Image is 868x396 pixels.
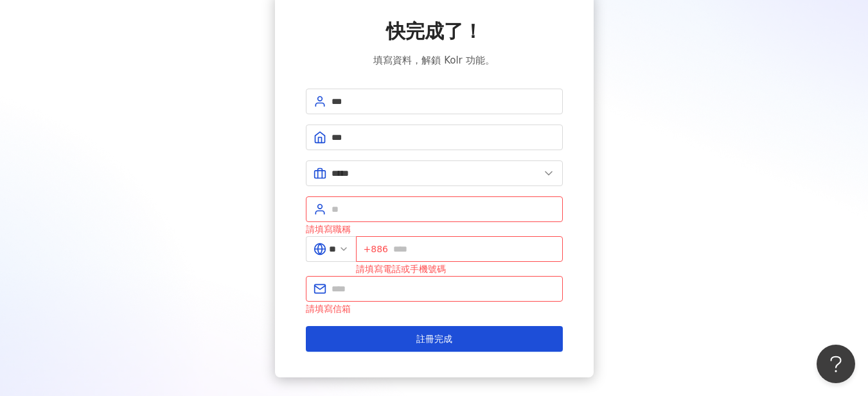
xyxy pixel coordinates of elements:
[416,334,452,344] span: 註冊完成
[373,53,494,68] span: 填寫資料，解鎖 Kolr 功能。
[386,18,483,45] span: 快完成了！
[364,242,388,256] span: +886
[817,345,855,383] iframe: Help Scout Beacon - Open
[306,302,563,316] div: 請填寫信箱
[356,262,563,276] div: 請填寫電話或手機號碼
[306,326,563,352] button: 註冊完成
[306,222,563,236] div: 請填寫職稱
